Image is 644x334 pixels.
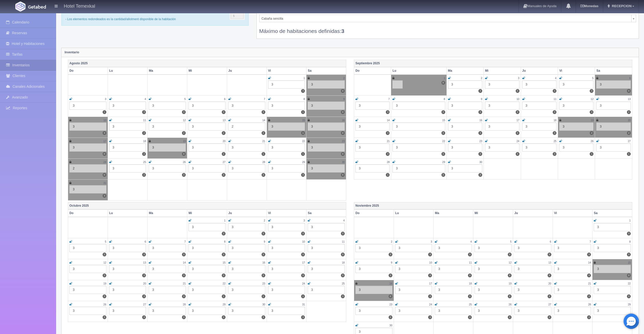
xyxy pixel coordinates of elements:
small: 1 [304,77,305,80]
label: 3 [262,315,265,319]
small: 3 [105,98,106,101]
label: 0 [103,152,106,156]
h4: Hotel Temexkal [64,3,95,9]
div: 3 [268,286,305,294]
label: 2 [142,152,146,156]
small: 12 [591,98,593,101]
label: 3 [627,253,631,256]
small: 15 [442,119,445,122]
th: Do [354,67,391,75]
label: 3 [428,315,432,319]
small: 12 [183,119,186,122]
label: 3 [341,232,345,236]
small: 1 [444,77,445,80]
div: 3 [228,244,265,252]
label: 1 [301,131,305,135]
label: 2 [590,131,593,135]
div: 3 [69,265,106,273]
div: 3 [514,286,551,294]
label: 2 [627,131,631,135]
label: 3 [222,173,226,177]
div: 3 [109,122,146,131]
small: 2 [343,77,345,80]
label: 3 [222,110,226,114]
small: 3 [518,77,519,80]
label: 3 [182,253,186,256]
label: 3 [301,274,305,277]
div: 3 [355,102,390,110]
div: 3 [395,286,432,294]
label: 3 [301,173,305,177]
label: 3 [548,315,551,319]
label: 3 [587,274,591,277]
div: 3 [355,244,392,252]
label: 3 [301,232,305,236]
div: 3 [109,286,146,294]
label: 3 [590,110,593,114]
div: 3 [392,164,445,172]
div: 3 [308,223,345,231]
div: 2 [228,122,265,131]
label: 2 [142,173,146,177]
div: 3 [559,80,593,89]
label: 3 [301,315,305,319]
div: 3 [228,143,265,152]
small: 16 [342,119,345,122]
div: 3 [109,102,146,110]
div: 3 [109,143,146,152]
label: 3 [222,232,226,236]
div: 3 [594,307,631,315]
div: 3 [69,244,106,252]
label: 2 [142,131,146,135]
label: 3 [553,152,556,156]
div: 3 [308,80,345,89]
div: 3 [355,286,392,294]
div: 3 [355,307,392,315]
small: 4 [145,98,146,101]
label: 3 [441,152,445,156]
div: 3 [522,143,556,152]
div: 3 [522,80,556,89]
small: 11 [554,98,556,101]
div: 3 [308,102,345,110]
div: 3 [189,286,226,294]
div: 3 [596,122,631,131]
small: 13 [222,119,225,122]
small: 6 [629,77,631,80]
div: 3 [392,122,445,131]
label: 3 [142,315,146,319]
label: 3 [182,315,186,319]
div: 3 [596,143,631,152]
div: 3 [435,244,472,252]
div: 3 [109,307,146,315]
label: 3 [341,274,345,277]
label: 3 [441,173,445,177]
label: 3 [262,110,265,114]
label: 3 [508,294,512,298]
div: 3 [514,244,551,252]
div: 3 [149,122,186,131]
label: 3 [627,232,631,236]
div: 3 [149,265,186,273]
label: 3 [428,274,432,277]
th: Ma [147,67,187,75]
label: 3 [553,131,556,135]
label: 3 [548,253,551,256]
div: 3 [109,244,146,252]
small: 6 [224,98,226,101]
div: 3 [268,122,305,131]
label: 3 [103,294,106,298]
b: Monedas [580,4,598,8]
div: 3 [228,307,265,315]
th: Vi [558,67,595,75]
th: Lu [108,67,147,75]
label: 3 [428,294,432,298]
div: 3 [514,307,551,315]
small: 16 [479,119,482,122]
div: 3 [475,265,512,273]
label: 3 [428,253,432,256]
label: 0 [182,152,186,156]
div: 3 [355,164,390,172]
b: 3 [341,28,344,34]
th: Agosto 2025 [68,60,346,67]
